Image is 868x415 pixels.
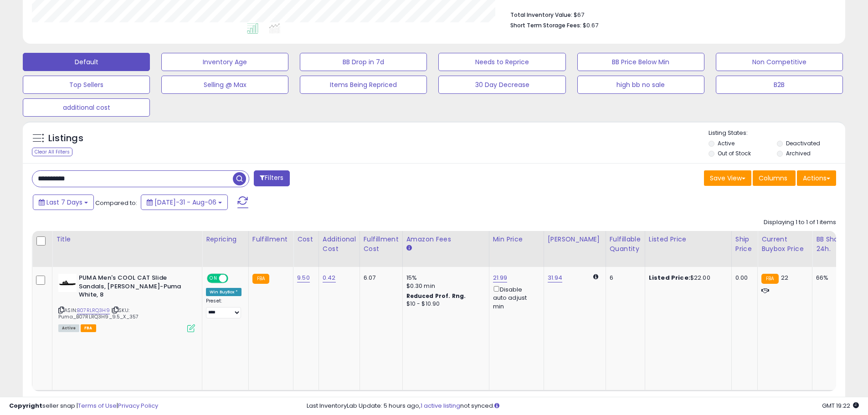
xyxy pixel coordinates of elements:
span: Last 7 Days [46,198,82,207]
div: Last InventoryLab Update: 5 hours ago, not synced. [307,402,859,410]
label: Active [718,139,734,147]
div: $0.30 min [406,282,482,290]
div: Displaying 1 to 1 of 1 items [764,218,836,227]
b: Short Term Storage Fees: [510,21,581,29]
span: $0.67 [583,21,598,30]
div: BB Share 24h. [816,235,849,254]
label: Out of Stock [718,149,751,157]
span: Compared to: [95,199,137,207]
div: 15% [406,274,482,282]
a: Terms of Use [78,401,117,410]
button: Default [23,53,150,71]
div: seller snap | | [9,402,158,410]
div: ASIN: [58,274,195,331]
div: Win BuyBox * [206,288,241,296]
a: B07RLRQ3H9 [77,307,110,314]
div: Fulfillment Cost [364,235,399,254]
button: 30 Day Decrease [438,76,565,94]
button: Selling @ Max [161,76,288,94]
strong: Copyright [9,401,42,410]
div: Current Buybox Price [761,235,808,254]
button: BB Drop in 7d [300,53,427,71]
a: Privacy Policy [118,401,158,410]
span: ON [208,275,219,282]
span: [DATE]-31 - Aug-06 [154,198,216,207]
div: Repricing [206,235,245,244]
span: FBA [81,324,96,332]
img: 21ZdyTy3enL._SL40_.jpg [58,274,77,292]
small: Amazon Fees. [406,244,412,252]
a: 1 active listing [421,401,460,410]
div: 6.07 [364,274,395,282]
button: BB Price Below Min [577,53,704,71]
div: Fulfillment [252,235,289,244]
a: 21.99 [493,273,508,282]
div: Preset: [206,298,241,318]
a: 9.50 [297,273,310,282]
button: Non Competitive [716,53,843,71]
div: Amazon Fees [406,235,485,244]
h5: Listings [48,132,83,145]
button: [DATE]-31 - Aug-06 [141,195,228,210]
span: 22 [781,273,788,282]
div: 0.00 [735,274,750,282]
div: Additional Cost [323,235,356,254]
button: additional cost [23,98,150,117]
i: Calculated using Dynamic Max Price. [593,274,598,280]
button: Filters [254,170,289,186]
label: Deactivated [786,139,820,147]
span: 2025-08-14 19:22 GMT [822,401,859,410]
div: Ship Price [735,235,754,254]
div: Listed Price [649,235,728,244]
b: Reduced Prof. Rng. [406,292,466,300]
div: 66% [816,274,846,282]
button: B2B [716,76,843,94]
div: [PERSON_NAME] [548,235,602,244]
button: Needs to Reprice [438,53,565,71]
button: Columns [753,170,796,186]
label: Archived [786,149,811,157]
div: Fulfillable Quantity [610,235,641,254]
div: Min Price [493,235,540,244]
a: 31.94 [548,273,563,282]
button: Items Being Repriced [300,76,427,94]
div: Cost [297,235,315,244]
small: FBA [252,274,269,284]
div: Clear All Filters [32,148,72,156]
button: Inventory Age [161,53,288,71]
button: Last 7 Days [33,195,94,210]
b: PUMA Men's COOL CAT Slide Sandals, [PERSON_NAME]-Puma White, 8 [79,274,190,302]
button: Save View [704,170,751,186]
button: Top Sellers [23,76,150,94]
span: OFF [227,275,241,282]
span: Columns [759,174,787,183]
button: Actions [797,170,836,186]
div: $22.00 [649,274,724,282]
b: Total Inventory Value: [510,11,572,19]
span: All listings currently available for purchase on Amazon [58,324,79,332]
a: 0.42 [323,273,336,282]
div: Disable auto adjust min [493,284,537,311]
span: | SKU: Puma_B07RLRQ3H9_9.5_X_357 [58,307,139,320]
small: FBA [761,274,778,284]
div: $10 - $10.90 [406,300,482,308]
li: $67 [510,9,829,20]
button: high bb no sale [577,76,704,94]
div: Title [56,235,198,244]
b: Listed Price: [649,273,690,282]
p: Listing States: [709,129,845,138]
div: 6 [610,274,638,282]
